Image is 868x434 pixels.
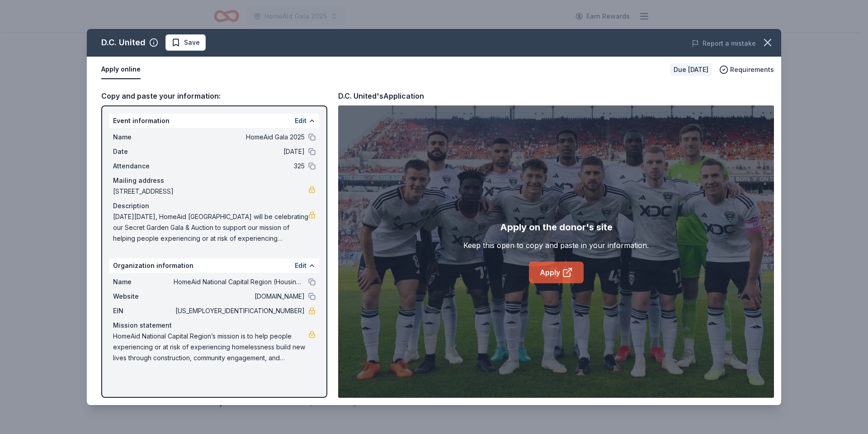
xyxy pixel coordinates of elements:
[529,262,584,283] a: Apply
[113,161,174,172] span: Attendance
[174,277,305,287] span: HomeAid National Capital Region (Housing Trust Fund of [GEOGRAPHIC_DATA][US_STATE])
[113,186,308,197] span: [STREET_ADDRESS]
[692,38,756,49] button: Report a mistake
[463,240,649,251] div: Keep this open to copy and paste in your information.
[109,258,319,273] div: Organization information
[113,331,308,363] span: HomeAid National Capital Region’s mission is to help people experiencing or at risk of experienci...
[113,305,174,316] span: EIN
[109,114,319,128] div: Event information
[113,132,174,143] span: Name
[174,161,305,172] span: 325
[113,291,174,302] span: Website
[174,132,305,143] span: HomeAid Gala 2025
[670,63,712,76] div: Due [DATE]
[500,220,613,234] div: Apply on the donor's site
[174,291,305,302] span: [DOMAIN_NAME]
[295,260,307,271] button: Edit
[719,64,774,75] button: Requirements
[113,200,316,211] div: Description
[101,60,141,79] button: Apply online
[174,146,305,157] span: [DATE]
[101,90,327,102] div: Copy and paste your information:
[113,146,174,157] span: Date
[165,34,206,51] button: Save
[101,35,146,50] div: D.C. United
[113,175,316,186] div: Mailing address
[295,115,307,126] button: Edit
[730,64,774,75] span: Requirements
[338,90,424,102] div: D.C. United's Application
[174,305,305,316] span: [US_EMPLOYER_IDENTIFICATION_NUMBER]
[184,37,200,48] span: Save
[113,277,174,287] span: Name
[113,320,316,331] div: Mission statement
[113,211,308,244] span: [DATE][DATE], HomeAid [GEOGRAPHIC_DATA] will be celebrating our Secret Garden Gala & Auction to s...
